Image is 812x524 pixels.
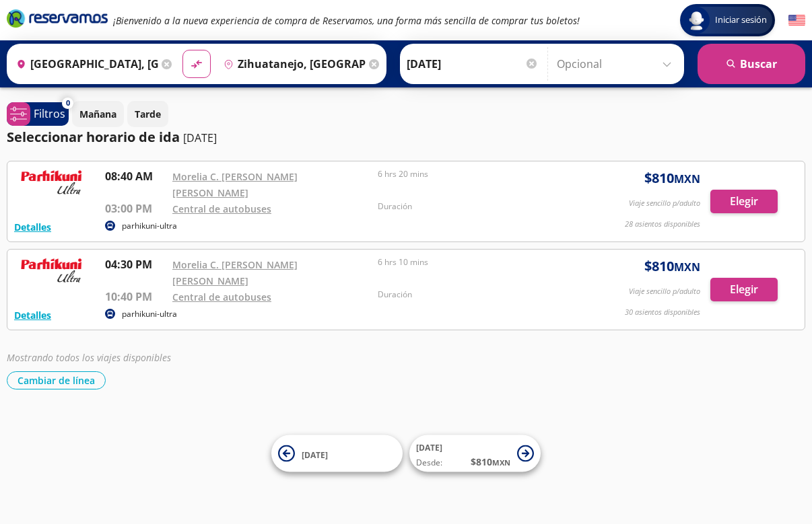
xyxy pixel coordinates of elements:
p: Filtros [34,106,65,122]
p: 28 asientos disponibles [625,219,700,230]
span: [DATE] [302,449,328,460]
p: 08:40 AM [105,168,166,184]
small: MXN [674,260,700,274]
input: Elegir Fecha [407,47,539,81]
i: Brand Logo [7,8,108,28]
em: Mostrando todos los viajes disponibles [7,351,171,364]
p: Tarde [135,107,161,121]
button: [DATE]Desde:$810MXN [409,435,541,472]
p: 6 hrs 20 mins [378,168,576,180]
p: 10:40 PM [105,289,166,305]
span: $ 810 [644,168,700,188]
img: RESERVAMOS [14,256,88,283]
p: Duración [378,200,576,213]
small: MXN [492,457,510,467]
p: Viaje sencillo p/adulto [629,198,700,209]
button: Buscar [698,44,805,84]
span: [DATE] [416,442,442,453]
span: 0 [66,98,70,109]
span: Desde: [416,457,442,469]
p: 6 hrs 10 mins [378,256,576,268]
button: [DATE] [271,435,403,472]
p: 04:30 PM [105,256,166,272]
input: Opcional [557,47,677,81]
a: Brand Logo [7,8,108,32]
span: Iniciar sesión [710,13,772,27]
span: $ 810 [644,256,700,276]
button: 0Filtros [7,102,69,126]
p: Duración [378,289,576,301]
input: Buscar Destino [218,47,366,81]
p: parhikuni-ultra [122,220,177,232]
button: Mañana [72,101,124,127]
button: English [788,12,805,29]
a: Central de autobuses [172,202,271,215]
p: Mañana [79,107,116,121]
span: $ 810 [471,455,510,469]
button: Cambiar de línea [7,371,106,389]
img: RESERVAMOS [14,168,88,195]
p: 30 asientos disponibles [625,307,700,318]
small: MXN [674,172,700,186]
a: Morelia C. [PERSON_NAME] [PERSON_NAME] [172,170,298,199]
button: Detalles [14,308,51,322]
input: Buscar Origen [11,47,158,81]
button: Elegir [710,278,778,301]
p: 03:00 PM [105,200,166,217]
button: Detalles [14,220,51,234]
button: Elegir [710,190,778,213]
p: Seleccionar horario de ida [7,127,180,147]
a: Morelia C. [PERSON_NAME] [PERSON_NAME] [172,258,298,287]
p: parhikuni-ultra [122,308,177,320]
em: ¡Bienvenido a la nueva experiencia de compra de Reservamos, una forma más sencilla de comprar tus... [113,14,580,27]
p: [DATE] [183,130,217,146]
p: Viaje sencillo p/adulto [629,286,700,297]
a: Central de autobuses [172,291,271,303]
button: Tarde [127,101,168,127]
